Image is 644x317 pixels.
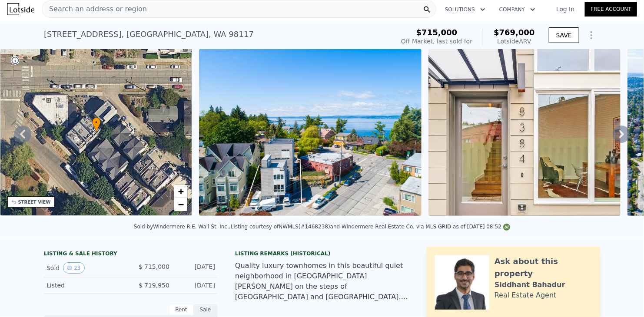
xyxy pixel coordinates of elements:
div: Real Estate Agent [495,290,557,300]
span: + [178,186,184,197]
div: Sold by Windermere R.E. Wall St. Inc. . [134,224,231,230]
span: $ 715,000 [139,263,169,270]
button: Show Options [583,26,600,44]
div: Sold [46,262,124,274]
img: NWMLS Logo [503,224,510,231]
div: Rent [169,304,193,315]
div: Listing Remarks (Historical) [235,250,409,257]
a: Log In [546,5,585,13]
div: Listing courtesy of NWMLS (#1468238) and Windermere Real Estate Co. via MLS GRID as of [DATE] 08:52 [231,224,510,230]
span: Search an address or region [42,4,147,14]
img: Lotside [7,3,34,15]
div: [DATE] [176,281,215,290]
span: • [92,119,101,126]
span: $ 719,950 [139,282,169,289]
a: Zoom out [174,198,187,211]
div: • [92,117,101,132]
button: Company [492,2,542,17]
a: Free Account [585,2,637,17]
div: Sale [193,304,218,315]
button: View historical data [63,262,84,274]
img: Sale: 117589830 Parcel: 97928128 [199,49,422,216]
span: − [178,199,184,210]
span: $769,000 [494,28,535,37]
div: Ask about this property [495,255,591,280]
div: Siddhant Bahadur [495,280,565,290]
div: STREET VIEW [18,199,51,205]
div: [DATE] [176,262,215,274]
div: [STREET_ADDRESS] , [GEOGRAPHIC_DATA] , WA 98117 [44,28,254,40]
div: Lotside ARV [494,37,535,46]
div: LISTING & SALE HISTORY [44,250,218,259]
button: SAVE [549,27,579,43]
button: Solutions [438,2,492,17]
div: Listed [46,281,124,290]
div: Off Market, last sold for [401,37,472,46]
img: Sale: 117589830 Parcel: 97928128 [428,49,621,216]
div: Quality luxury townhomes in this beautiful quiet neighborhood in [GEOGRAPHIC_DATA][PERSON_NAME] o... [235,261,409,302]
span: $715,000 [416,28,458,37]
a: Zoom in [174,185,187,198]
